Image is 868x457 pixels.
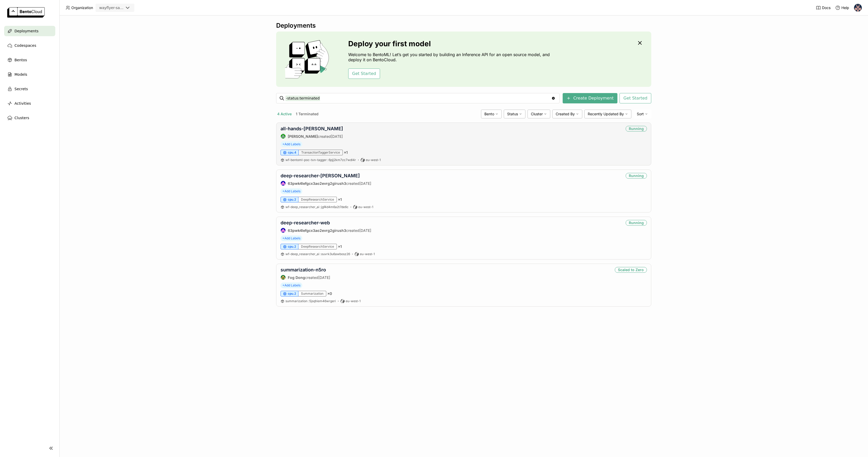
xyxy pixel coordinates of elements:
[280,40,336,79] img: cover onboarding
[285,94,551,102] input: Search
[528,110,550,118] div: Cluster
[299,150,343,155] div: TransactionTaggerService
[281,228,371,233] div: created
[288,275,305,280] strong: Fog Dong
[531,112,543,116] span: Cluster
[841,5,849,10] span: Help
[552,110,582,118] div: Created By
[281,235,302,241] span: +Add Labels
[626,173,647,179] div: Running
[281,275,285,280] img: Fog Dong
[14,115,29,121] span: Clusters
[358,205,373,209] span: eu-west-1
[619,93,651,103] button: Get Started
[285,299,336,303] span: summarization 5jsqhiem46wrgeri
[14,42,36,49] span: Codespaces
[281,126,343,131] a: all-hands-[PERSON_NAME]
[338,244,342,249] span: × 1
[288,228,346,233] strong: 63pwk4lefgcx3ao2evrg2girush3
[288,245,296,249] span: cpu.2
[348,40,552,48] h3: Deploy your first model
[359,181,371,186] span: [DATE]
[14,28,38,34] span: Deployments
[281,134,285,139] img: Sean Hickey
[288,292,296,296] span: cpu.2
[281,267,326,272] a: summarization-n5ro
[276,111,293,117] button: 4 Active
[348,68,380,79] button: Get Started
[285,299,336,303] a: summarization:5jsqhiem46wrgeri
[285,158,356,162] span: wf-bentoml-poc-txn-tagger 6pjj2km7zc7wdl4r
[626,220,647,226] div: Running
[4,113,55,123] a: Clusters
[14,100,31,106] span: Activities
[7,7,45,18] img: logo
[308,299,309,303] span: :
[281,181,285,186] img: 63pwk4lefgcx3ao2evrg2girush3
[507,112,518,116] span: Status
[320,205,321,209] span: :
[346,299,361,303] span: eu-west-1
[4,40,55,51] a: Codespaces
[626,126,647,132] div: Running
[481,110,502,118] div: Bento
[331,134,343,139] span: [DATE]
[504,110,525,118] div: Status
[359,228,371,233] span: [DATE]
[4,84,55,94] a: Secrets
[285,252,350,256] a: wf-deep_researcher_ai:ouvrk3u6awbosz26
[285,252,350,256] span: wf-deep_researcher_ai ouvrk3u6awbosz26
[484,112,494,116] span: Bento
[835,5,849,10] div: Help
[281,188,302,194] span: +Add Labels
[281,283,302,288] span: +Add Labels
[285,205,348,209] span: wf-deep_researcher_ai jgf4d4m6a2t7de6c
[298,244,337,249] div: DeepResearchService
[588,112,624,116] span: Recently Updated By
[4,26,55,36] a: Deployments
[14,86,28,92] span: Secrets
[318,275,330,280] span: [DATE]
[320,252,321,256] span: :
[551,96,555,100] svg: Clear value
[360,252,375,256] span: eu-west-1
[288,181,346,186] strong: 63pwk4lefgcx3ao2evrg2girush3
[281,141,302,147] span: +Add Labels
[366,158,381,162] span: eu-west-1
[298,291,326,296] div: Summarization
[71,5,93,10] span: Organization
[854,4,862,12] img: vufygexsxprgdxsw3huwylwmycb3
[288,150,296,155] span: cpu.4
[327,158,328,162] span: :
[281,220,330,225] a: deep-researcher-web
[4,55,55,65] a: Bentos
[4,69,55,80] a: Models
[14,71,27,78] span: Models
[288,197,296,202] span: cpu.2
[276,22,651,29] div: Deployments
[285,205,348,209] a: wf-deep_researcher_ai:jgf4d4m6a2t7de6c
[556,112,575,116] span: Created By
[281,181,371,186] div: created
[563,93,617,103] button: Create Deployment
[348,52,552,62] p: Welcome to BentoML! Let’s get you started by building an Inference API for an open source model, ...
[285,158,356,162] a: wf-bentoml-poc-txn-tagger:6pjj2km7zc7wdl4r
[281,275,330,280] div: created
[14,57,27,63] span: Bentos
[338,197,342,202] span: × 1
[633,110,651,118] div: Sort
[344,150,348,155] span: × 1
[298,197,337,202] div: DeepResearchService
[295,111,320,117] button: 1 Terminated
[584,110,631,118] div: Recently Updated By
[327,291,332,296] span: × 0
[288,134,318,139] strong: [PERSON_NAME]
[281,134,343,139] div: created
[637,112,644,116] span: Sort
[99,5,123,10] div: wayflyer-sandbox
[822,5,831,10] span: Docs
[816,5,831,10] a: Docs
[615,267,647,273] div: Scaled to Zero
[4,98,55,109] a: Activities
